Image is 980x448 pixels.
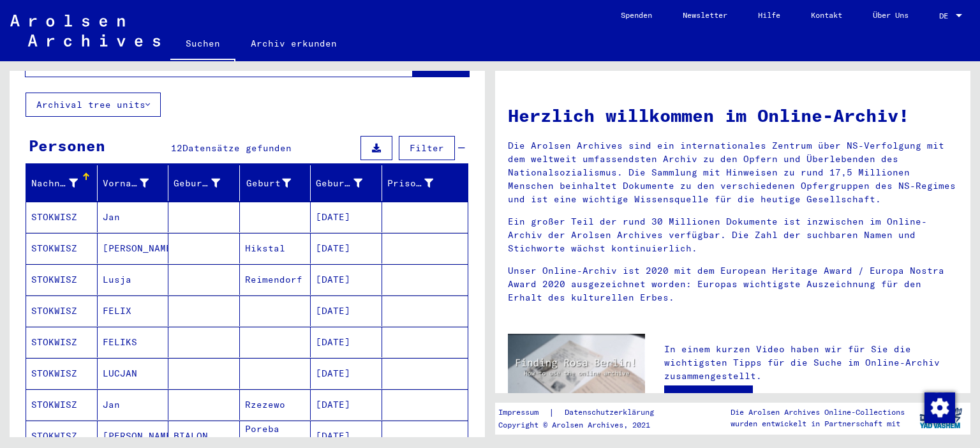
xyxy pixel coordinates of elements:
[240,233,311,264] mat-cell: Hikstal
[664,385,753,411] a: Video ansehen
[311,165,382,201] mat-header-cell: Geburtsdatum
[98,165,169,201] mat-header-cell: Vorname
[182,142,292,154] span: Datensätze gefunden
[498,406,549,419] a: Impressum
[240,165,311,201] mat-header-cell: Geburt‏
[508,215,958,255] p: Ein großer Teil der rund 30 Millionen Dokumente ist inzwischen im Online-Archiv der Arolsen Archi...
[311,327,382,357] mat-cell: [DATE]
[387,173,453,193] div: Prisoner #
[26,389,98,420] mat-cell: STOKWISZ
[26,264,98,295] mat-cell: STOKWISZ
[98,202,169,232] mat-cell: Jan
[924,392,954,422] div: Zustimmung ändern
[387,177,434,190] div: Prisoner #
[311,264,382,295] mat-cell: [DATE]
[171,142,182,154] span: 12
[98,327,169,357] mat-cell: FELIKS
[498,419,669,431] p: Copyright © Arolsen Archives, 2021
[174,177,220,190] div: Geburtsname
[508,264,958,304] p: Unser Online-Archiv ist 2020 mit dem European Heritage Award / Europa Nostra Award 2020 ausgezeic...
[98,233,169,264] mat-cell: [PERSON_NAME]
[103,173,168,193] div: Vorname
[939,11,953,20] span: DE
[240,264,311,295] mat-cell: Reimendorf
[316,177,362,190] div: Geburtsdatum
[382,165,468,201] mat-header-cell: Prisoner #
[311,358,382,389] mat-cell: [DATE]
[508,334,645,408] img: video.jpg
[245,177,292,190] div: Geburt‏
[170,28,235,61] a: Suchen
[245,173,311,193] div: Geburt‏
[10,15,160,47] img: Arolsen_neg.svg
[554,406,669,419] a: Datenschutzerklärung
[98,295,169,326] mat-cell: FELIX
[316,173,382,193] div: Geburtsdatum
[311,389,382,420] mat-cell: [DATE]
[664,343,958,383] p: In einem kurzen Video haben wir für Sie die wichtigsten Tipps für die Suche im Online-Archiv zusa...
[917,402,965,434] img: yv_logo.png
[26,295,98,326] mat-cell: STOKWISZ
[410,142,444,154] span: Filter
[98,389,169,420] mat-cell: Jan
[26,165,98,201] mat-header-cell: Nachname
[26,93,161,117] button: Archival tree units
[26,233,98,264] mat-cell: STOKWISZ
[924,392,955,423] img: Zustimmung ändern
[731,418,905,429] p: wurden entwickelt in Partnerschaft mit
[508,139,958,206] p: Die Arolsen Archives sind ein internationales Zentrum über NS-Verfolgung mit dem weltweit umfasse...
[235,28,352,59] a: Archiv erkunden
[26,327,98,357] mat-cell: STOKWISZ
[26,202,98,232] mat-cell: STOKWISZ
[103,177,149,190] div: Vorname
[174,173,239,193] div: Geburtsname
[508,102,958,129] h1: Herzlich willkommen im Online-Archiv!
[498,406,669,419] div: |
[311,233,382,264] mat-cell: [DATE]
[311,202,382,232] mat-cell: [DATE]
[98,358,169,389] mat-cell: LUCJAN
[26,358,98,389] mat-cell: STOKWISZ
[168,165,240,201] mat-header-cell: Geburtsname
[399,136,455,160] button: Filter
[240,389,311,420] mat-cell: Rzezewo
[31,177,78,190] div: Nachname
[31,173,97,193] div: Nachname
[98,264,169,295] mat-cell: Lusja
[731,407,905,418] p: Die Arolsen Archives Online-Collections
[29,134,105,157] div: Personen
[311,295,382,326] mat-cell: [DATE]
